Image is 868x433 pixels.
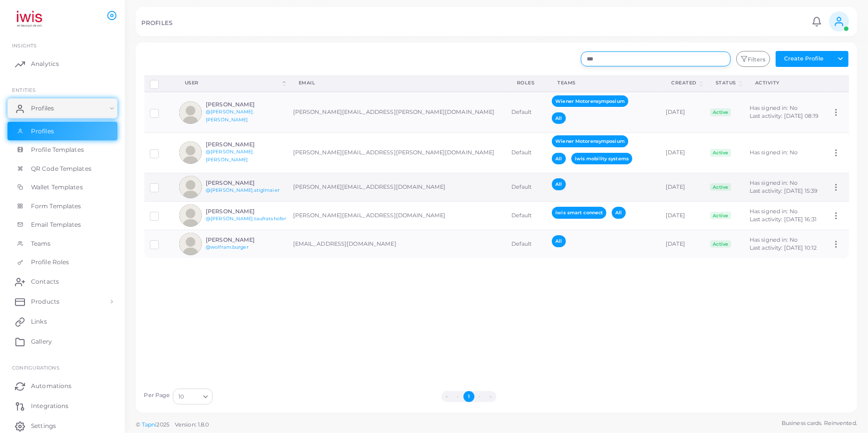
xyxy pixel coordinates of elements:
[552,112,565,124] span: All
[750,187,818,194] span: Last activity: [DATE] 15:39
[506,132,547,173] td: Default
[7,332,117,352] a: Gallery
[31,422,56,431] span: Settings
[750,112,819,119] span: Last activity: [DATE] 08:19
[31,402,68,411] span: Integrations
[552,235,565,247] span: All
[660,132,705,173] td: [DATE]
[7,98,117,118] a: Profiles
[710,108,731,116] span: Active
[144,392,170,400] label: Per Page
[31,297,59,306] span: Products
[206,149,254,162] a: @[PERSON_NAME].[PERSON_NAME]
[782,419,857,428] span: Business cards. Reinvented.
[7,140,117,159] a: Profile Templates
[31,220,81,229] span: Email Templates
[552,153,565,164] span: All
[144,75,174,92] th: Row-selection
[750,208,798,215] span: Has signed in: No
[755,79,815,86] div: activity
[179,233,202,255] img: avatar
[7,234,117,253] a: Teams
[7,215,117,234] a: Email Templates
[7,312,117,332] a: Links
[179,101,202,124] img: avatar
[7,159,117,178] a: QR Code Templates
[31,164,91,173] span: QR Code Templates
[175,421,209,428] span: Version: 1.8.0
[660,92,705,132] td: [DATE]
[173,389,213,405] div: Search for option
[7,396,117,416] a: Integrations
[736,51,770,67] button: Filters
[31,317,47,326] span: Links
[206,101,279,108] h6: [PERSON_NAME]
[136,421,209,429] span: ©
[156,421,169,429] span: 2025
[710,240,731,248] span: Active
[571,153,632,164] span: iwis mobility systems
[7,253,117,272] a: Profile Roles
[7,197,117,216] a: Form Templates
[660,230,705,258] td: [DATE]
[12,87,35,93] span: ENTITIES
[288,132,506,173] td: [PERSON_NAME][EMAIL_ADDRESS][PERSON_NAME][DOMAIN_NAME]
[288,173,506,201] td: [PERSON_NAME][EMAIL_ADDRESS][DOMAIN_NAME]
[7,54,117,74] a: Analytics
[750,179,798,186] span: Has signed in: No
[185,391,199,402] input: Search for option
[710,149,731,157] span: Active
[206,244,249,250] a: @wolfram.burger
[31,258,69,267] span: Profile Roles
[12,42,36,48] span: INSIGHTS
[671,79,698,86] div: Created
[750,244,817,251] span: Last activity: [DATE] 10:12
[215,391,722,402] ul: Pagination
[9,9,64,28] img: logo
[206,141,279,148] h6: [PERSON_NAME]
[12,365,59,371] span: Configurations
[7,376,117,396] a: Automations
[206,208,286,215] h6: [PERSON_NAME]
[179,176,202,198] img: avatar
[31,104,54,113] span: Profiles
[31,382,71,391] span: Automations
[31,183,83,192] span: Wallet Templates
[552,95,628,107] span: Wiener Motorensymposium
[552,207,606,218] span: iwis smart connect
[826,75,849,92] th: Action
[7,292,117,312] a: Products
[750,216,817,223] span: Last activity: [DATE] 16:31
[206,109,254,122] a: @[PERSON_NAME].[PERSON_NAME]
[552,135,628,147] span: Wiener Motorensymposium
[7,178,117,197] a: Wallet Templates
[660,173,705,201] td: [DATE]
[288,230,506,258] td: [EMAIL_ADDRESS][DOMAIN_NAME]
[31,59,59,68] span: Analytics
[185,79,281,86] div: User
[506,173,547,201] td: Default
[776,51,833,67] button: Create Profile
[7,122,117,141] a: Profiles
[552,178,565,190] span: All
[288,92,506,132] td: [PERSON_NAME][EMAIL_ADDRESS][PERSON_NAME][DOMAIN_NAME]
[716,79,737,86] div: Status
[31,337,52,346] span: Gallery
[141,19,172,26] h5: PROFILES
[710,183,731,191] span: Active
[710,212,731,220] span: Active
[179,204,202,227] img: avatar
[206,216,286,221] a: @[PERSON_NAME].taufratshofer
[299,79,495,86] div: Email
[179,141,202,164] img: avatar
[206,187,280,193] a: @[PERSON_NAME].stiglmaier
[463,391,474,402] button: Go to page 1
[206,180,280,186] h6: [PERSON_NAME]
[506,92,547,132] td: Default
[31,239,51,248] span: Teams
[7,272,117,292] a: Contacts
[206,237,279,243] h6: [PERSON_NAME]
[506,230,547,258] td: Default
[31,145,84,154] span: Profile Templates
